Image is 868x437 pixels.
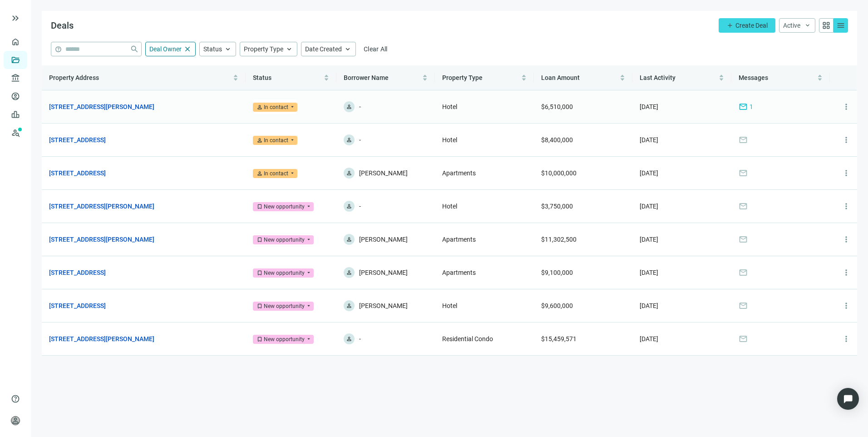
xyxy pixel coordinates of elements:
span: Date Created [305,45,342,53]
span: keyboard_arrow_up [344,45,352,53]
span: person [346,303,352,309]
a: [STREET_ADDRESS][PERSON_NAME] [49,102,154,112]
button: more_vert [837,263,855,282]
span: add [726,22,734,29]
div: New opportunity [264,202,305,211]
span: - [359,134,361,145]
span: keyboard_arrow_up [224,45,232,53]
span: Apartments [442,236,476,243]
span: Property Address [49,74,99,81]
span: Active [783,22,800,29]
span: person [346,104,352,110]
span: [PERSON_NAME] [359,267,408,278]
span: $11,302,500 [541,236,577,243]
span: [PERSON_NAME] [359,300,408,311]
span: [DATE] [640,236,658,243]
span: Hotel [442,302,457,309]
div: New opportunity [264,302,305,311]
button: more_vert [837,330,855,348]
span: mail [739,334,748,343]
div: In contact [264,103,288,112]
span: $8,400,000 [541,136,573,144]
span: $9,600,000 [541,302,573,309]
span: Residential Condo [442,335,493,343]
span: account_balance [11,74,17,83]
span: Create Deal [735,22,768,29]
button: Activekeyboard_arrow_down [779,18,815,33]
button: more_vert [837,131,855,149]
span: Property Type [244,45,283,53]
span: Borrower Name [344,74,389,81]
span: Hotel [442,103,457,110]
button: more_vert [837,164,855,182]
span: person [256,170,263,177]
span: bookmark [256,303,263,309]
div: New opportunity [264,268,305,278]
span: person [346,170,352,176]
span: menu [836,21,845,30]
span: close [183,45,192,53]
button: keyboard_double_arrow_right [10,13,21,24]
div: Open Intercom Messenger [837,388,859,410]
span: help [11,394,20,403]
span: [DATE] [640,335,658,343]
span: Apartments [442,169,476,177]
span: Status [253,74,271,81]
span: $15,459,571 [541,335,577,343]
span: Property Type [442,74,483,81]
span: more_vert [842,102,851,111]
span: $10,000,000 [541,169,577,177]
span: Last Activity [640,74,676,81]
span: - [359,201,361,212]
span: bookmark [256,270,263,276]
a: [STREET_ADDRESS] [49,168,106,178]
div: In contact [264,136,288,145]
button: more_vert [837,98,855,116]
span: person [346,336,352,342]
button: Clear All [360,42,392,56]
span: more_vert [842,235,851,244]
div: New opportunity [264,335,305,344]
div: In contact [264,169,288,178]
span: keyboard_arrow_down [804,22,811,29]
a: [STREET_ADDRESS][PERSON_NAME] [49,334,154,344]
span: Deal Owner [149,45,182,53]
span: [DATE] [640,169,658,177]
a: [STREET_ADDRESS][PERSON_NAME] [49,234,154,244]
span: mail [739,202,748,211]
span: Clear All [364,45,388,53]
span: Loan Amount [541,74,580,81]
span: person [256,104,263,110]
span: [DATE] [640,136,658,144]
span: [DATE] [640,103,658,110]
button: more_vert [837,297,855,315]
span: - [359,333,361,344]
span: Apartments [442,269,476,276]
span: [PERSON_NAME] [359,168,408,179]
span: mail [739,135,748,144]
span: more_vert [842,135,851,144]
span: [DATE] [640,203,658,210]
button: more_vert [837,230,855,248]
span: [DATE] [640,302,658,309]
span: $6,510,000 [541,103,573,110]
span: mail [739,102,748,111]
span: 1 [750,102,753,112]
span: more_vert [842,301,851,310]
span: [DATE] [640,269,658,276]
a: [STREET_ADDRESS][PERSON_NAME] [49,201,154,211]
span: person [346,203,352,209]
a: [STREET_ADDRESS] [49,301,106,311]
span: Hotel [442,136,457,144]
span: Status [203,45,222,53]
span: more_vert [842,334,851,343]
span: more_vert [842,169,851,178]
span: mail [739,268,748,277]
span: Hotel [442,203,457,210]
span: more_vert [842,202,851,211]
span: more_vert [842,268,851,277]
a: [STREET_ADDRESS] [49,135,106,145]
span: mail [739,301,748,310]
span: bookmark [256,237,263,243]
span: person [256,137,263,144]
